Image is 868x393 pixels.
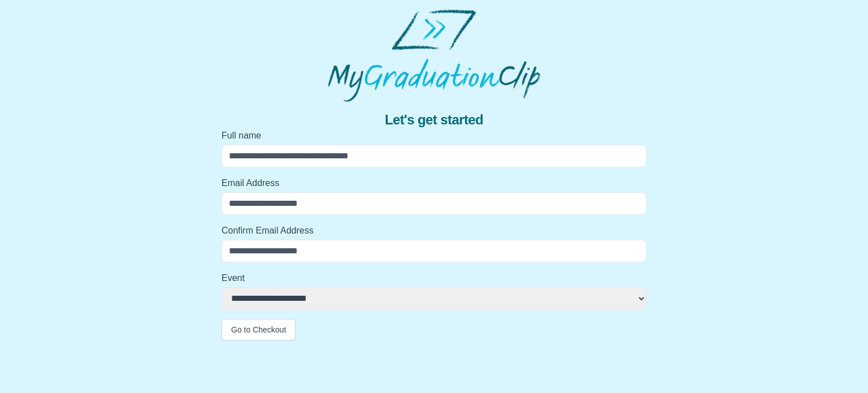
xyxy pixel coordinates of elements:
[385,111,483,129] span: Let's get started
[222,129,646,142] label: Full name
[222,224,646,237] label: Confirm Email Address
[328,9,540,102] img: MyGraduationClip
[222,319,296,340] button: Go to Checkout
[222,271,646,285] label: Event
[222,176,646,190] label: Email Address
